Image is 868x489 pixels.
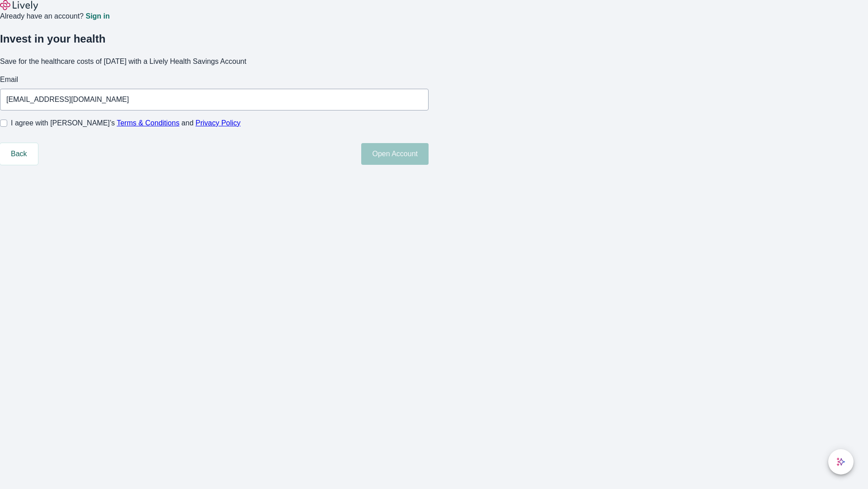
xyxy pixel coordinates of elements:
a: Terms & Conditions [117,119,179,127]
span: I agree with [PERSON_NAME]’s and [11,118,241,129]
button: chat [828,449,854,475]
svg: Lively AI Assistant [836,457,845,466]
a: Sign in [85,13,109,20]
a: Privacy Policy [196,119,241,127]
